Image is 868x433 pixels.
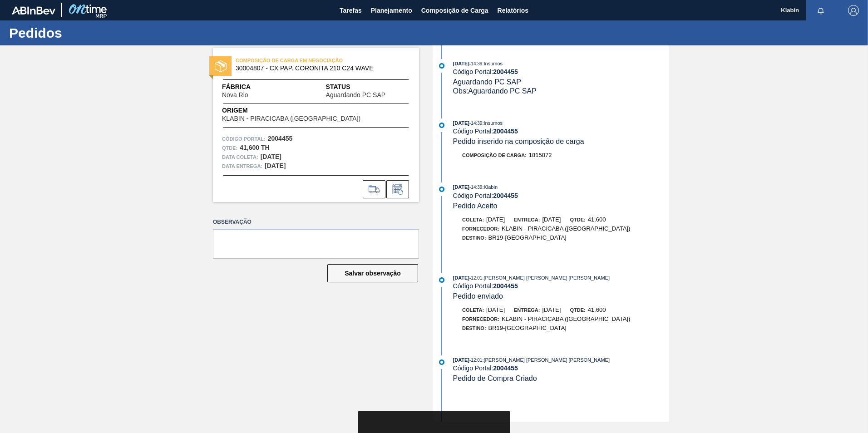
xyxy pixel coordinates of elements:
[222,106,386,115] span: Origem
[570,217,585,222] span: Qtde:
[493,68,518,75] strong: 2004455
[514,217,540,222] span: Entrega:
[453,282,669,290] div: Código Portal:
[514,307,540,313] span: Entrega:
[222,92,248,98] span: Nova Rio
[371,5,412,16] span: Planejamento
[469,276,482,280] span: - 12:01
[453,374,537,382] span: Pedido de Compra Criado
[488,234,567,241] span: BR19-[GEOGRAPHIC_DATA]
[453,128,669,135] div: Código Portal:
[542,306,561,313] span: [DATE]
[453,87,537,95] span: Obs: Aguardando PC SAP
[453,357,469,363] span: [DATE]
[588,306,606,313] span: 41,600
[326,82,410,92] span: Status
[439,359,444,365] img: atual
[268,135,293,142] strong: 2004455
[469,121,482,126] span: - 14:39
[482,275,610,280] span: : [PERSON_NAME] [PERSON_NAME] [PERSON_NAME]
[453,138,584,145] span: Pedido inserido na composição de carga
[439,123,444,128] img: atual
[482,184,498,190] span: : Klabin
[542,216,561,223] span: [DATE]
[12,6,55,15] img: TNhmsLtSVTkK8tSr43FrP2fwEKptu5GPRR3wAAAABJRU5ErkJggg==
[453,202,498,210] span: Pedido Aceito
[453,78,521,86] span: Aguardando PC SAP
[493,364,518,372] strong: 2004455
[236,56,363,65] span: COMPOSIÇÃO DE CARGA EM NEGOCIAÇÃO
[265,162,286,169] strong: [DATE]
[486,216,505,223] span: [DATE]
[453,275,469,280] span: [DATE]
[222,143,237,153] span: Qtde :
[222,162,262,171] span: Data entrega:
[493,128,518,135] strong: 2004455
[386,180,409,198] div: Informar alteração no pedido
[806,4,835,17] button: Notificações
[482,120,503,126] span: : Insumos
[326,92,386,98] span: Aguardando PC SAP
[327,264,418,282] button: Salvar observação
[486,306,505,313] span: [DATE]
[453,184,469,190] span: [DATE]
[222,115,360,122] span: KLABIN - PIRACICABA ([GEOGRAPHIC_DATA])
[213,216,419,229] label: Observação
[848,5,859,16] img: Logout
[453,120,469,126] span: [DATE]
[222,134,266,143] span: Código Portal:
[529,152,552,158] span: 1815872
[222,153,258,162] span: Data coleta:
[588,216,606,223] span: 41,600
[498,5,528,16] span: Relatórios
[439,63,444,69] img: atual
[462,226,499,231] span: Fornecedor:
[421,5,488,16] span: Composição de Carga
[9,28,170,38] h1: Pedidos
[340,5,362,16] span: Tarefas
[453,61,469,66] span: [DATE]
[261,153,281,160] strong: [DATE]
[482,357,610,363] span: : [PERSON_NAME] [PERSON_NAME] [PERSON_NAME]
[493,282,518,290] strong: 2004455
[363,180,385,198] div: Ir para Composição de Carga
[462,316,499,322] span: Fornecedor:
[462,307,484,313] span: Coleta:
[462,325,486,331] span: Destino:
[502,225,630,232] span: KLABIN - PIRACICABA ([GEOGRAPHIC_DATA])
[453,292,503,300] span: Pedido enviado
[453,364,669,372] div: Código Portal:
[502,315,630,322] span: KLABIN - PIRACICABA ([GEOGRAPHIC_DATA])
[439,187,444,192] img: atual
[462,153,527,158] span: Composição de Carga :
[453,68,669,75] div: Código Portal:
[222,82,277,92] span: Fábrica
[469,185,482,190] span: - 14:39
[240,144,269,151] strong: 41,600 TH
[493,192,518,199] strong: 2004455
[215,60,227,72] img: status
[462,217,484,222] span: Coleta:
[236,65,400,72] span: 30004807 - CX PAP. CORONITA 210 C24 WAVE
[453,192,669,199] div: Código Portal:
[488,325,567,331] span: BR19-[GEOGRAPHIC_DATA]
[469,61,482,66] span: - 14:39
[482,61,503,66] span: : Insumos
[462,235,486,241] span: Destino:
[439,277,444,283] img: atual
[570,307,585,313] span: Qtde:
[469,358,482,363] span: - 12:01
